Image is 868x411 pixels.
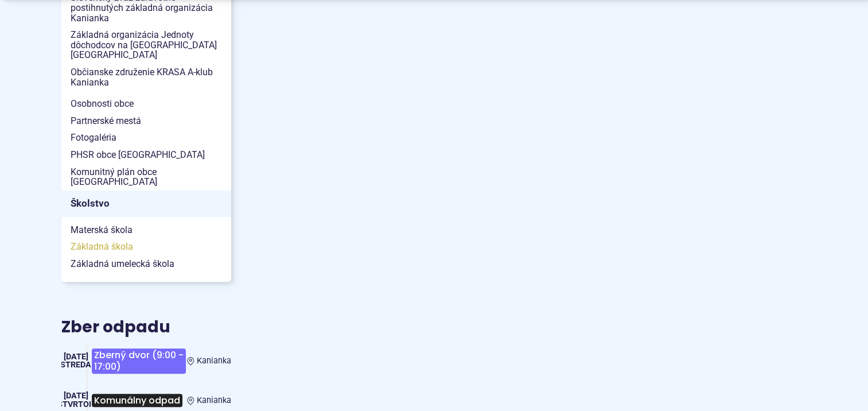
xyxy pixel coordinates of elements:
[60,360,91,370] span: streda
[71,164,222,191] span: Komunitný plán obce [GEOGRAPHIC_DATA]
[71,238,222,255] span: Základná škola
[197,396,231,405] span: Kanianka
[71,64,222,91] span: Občianske združenie KRASA A-klub Kanianka
[61,191,231,217] a: Školstvo
[71,95,222,113] span: Osobnosti obce
[64,352,88,362] span: [DATE]
[57,400,94,409] span: štvrtok
[61,95,231,113] a: Osobnosti obce
[61,64,231,91] a: Občianske združenie KRASA A-klub Kanianka
[61,113,231,130] a: Partnerské mestá
[61,319,231,336] h3: Zber odpadu
[61,164,231,191] a: Komunitný plán obce [GEOGRAPHIC_DATA]
[71,146,222,164] span: PHSR obce [GEOGRAPHIC_DATA]
[64,391,88,401] span: [DATE]
[71,113,222,130] span: Partnerské mestá
[71,195,222,212] span: Školstvo
[71,129,222,146] span: Fotogaléria
[61,129,231,146] a: Fotogaléria
[71,26,222,64] span: Základná organizácia Jednoty dôchodcov na [GEOGRAPHIC_DATA] [GEOGRAPHIC_DATA]
[92,348,186,373] span: Zberný dvor (9:00 - 17:00)
[71,222,222,239] span: Materská škola
[61,26,231,64] a: Základná organizácia Jednoty dôchodcov na [GEOGRAPHIC_DATA] [GEOGRAPHIC_DATA]
[61,222,231,239] a: Materská škola
[71,255,222,273] span: Základná umelecká škola
[61,344,231,378] a: Zberný dvor (9:00 - 17:00) Kanianka [DATE] streda
[92,394,182,407] span: Komunálny odpad
[61,255,231,273] a: Základná umelecká škola
[61,238,231,255] a: Základná škola
[61,146,231,164] a: PHSR obce [GEOGRAPHIC_DATA]
[197,356,231,366] span: Kanianka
